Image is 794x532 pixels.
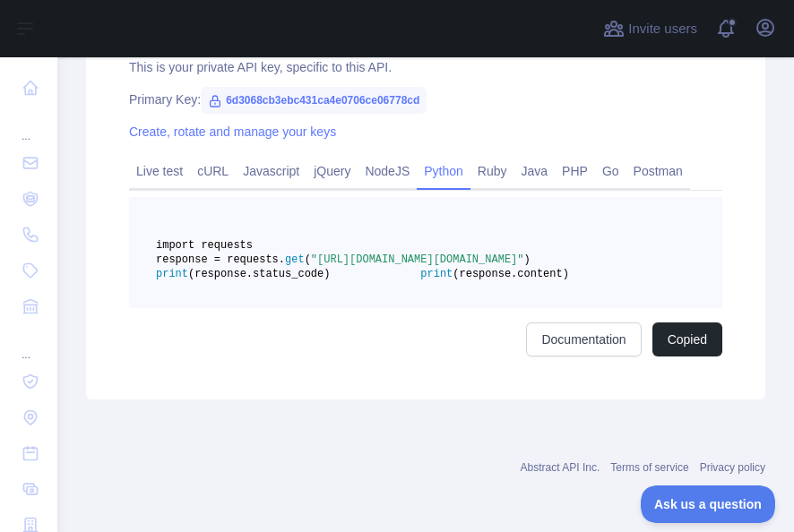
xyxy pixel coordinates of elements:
span: Invite users [628,19,697,39]
a: PHP [555,157,595,185]
a: cURL [190,157,236,185]
span: get [285,253,305,266]
a: Create, rotate and manage your keys [129,124,336,139]
a: Java [514,157,556,185]
div: ... [14,326,43,362]
a: Privacy policy [700,461,765,474]
a: Python [417,157,470,185]
div: This is your private API key, specific to this API. [129,58,722,76]
span: response = requests. [156,253,285,266]
a: Go [595,157,626,185]
span: "[URL][DOMAIN_NAME][DOMAIN_NAME]" [311,253,524,266]
a: NodeJS [358,157,417,185]
a: Live test [129,157,190,185]
span: ( [305,253,311,266]
span: print [156,268,188,280]
div: Primary Key: [129,90,722,108]
span: (response.content) [453,268,569,280]
a: jQuery [306,157,358,185]
span: 6d3068cb3ebc431ca4e0706ce06778cd [201,87,427,114]
a: Abstract API Inc. [521,461,600,474]
a: Postman [626,157,690,185]
a: Documentation [526,322,641,356]
span: import requests [156,239,253,252]
button: Invite users [600,14,701,43]
button: Copied [652,322,722,356]
div: ... [14,107,43,143]
span: (response.status_code) [188,268,330,280]
a: Terms of service [610,461,688,474]
span: print [420,268,453,280]
a: Ruby [470,157,514,185]
a: Javascript [236,157,306,185]
span: ) [523,253,530,266]
iframe: Toggle Customer Support [641,485,776,523]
